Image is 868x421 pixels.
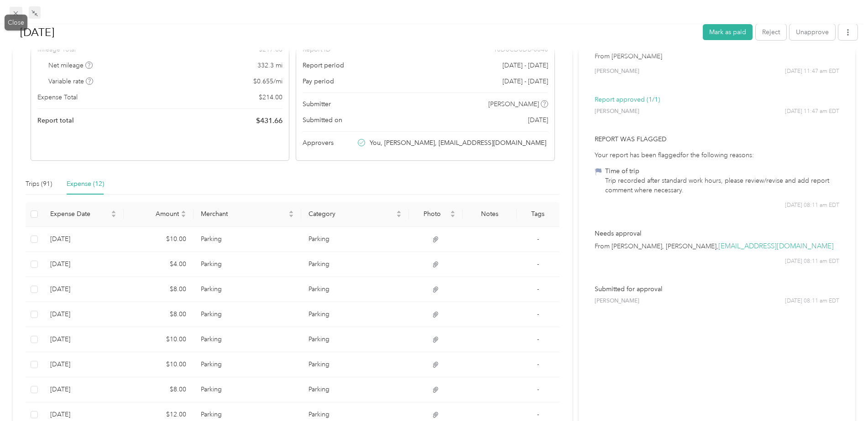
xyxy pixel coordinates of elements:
td: 8-1-2025 [43,327,124,352]
span: [PERSON_NAME] [488,99,539,109]
a: [EMAIL_ADDRESS][DOMAIN_NAME] [718,242,834,251]
p: Report was flagged [595,134,839,144]
td: Parking [301,227,409,252]
th: Tags [517,202,559,227]
span: caret-down [111,213,116,219]
td: - [517,302,559,327]
span: Pay period [303,77,334,86]
div: Trip recorded after standard work hours, please review/revise and add report comment where necess... [605,176,839,195]
p: Needs approval [595,229,839,238]
td: Parking [193,352,301,377]
td: - [517,252,559,277]
th: Photo [409,202,463,227]
span: [PERSON_NAME] [595,67,639,76]
span: $ 0.655 / mi [253,77,282,86]
td: 8-7-2025 [43,227,124,252]
td: 8-1-2025 [43,277,124,302]
div: Trips (91) [26,179,52,189]
span: [DATE] 11:47 am EDT [785,108,839,116]
span: Expense Total [37,92,78,102]
span: - [537,260,539,268]
td: - [517,277,559,302]
span: You, [PERSON_NAME], [EMAIL_ADDRESS][DOMAIN_NAME] [370,138,546,148]
td: - [517,227,559,252]
td: Parking [301,327,409,352]
span: caret-down [181,213,186,219]
span: caret-down [396,213,402,219]
th: Amount [124,202,193,227]
span: caret-down [450,213,455,219]
span: Category [309,210,394,218]
span: - [537,285,539,293]
span: Variable rate [48,77,93,86]
td: $10.00 [124,327,193,352]
p: Submitted for approval [595,284,839,294]
td: Parking [301,377,409,402]
td: Parking [301,277,409,302]
span: caret-up [181,209,186,215]
span: [DATE] 08:11 am EDT [785,297,839,305]
iframe: Everlance-gr Chat Button Frame [817,370,868,421]
span: - [537,335,539,343]
div: Close [5,15,27,31]
th: Merchant [193,202,301,227]
span: Photo [416,210,448,218]
span: - [537,411,539,418]
td: $8.00 [124,302,193,327]
div: Time of trip [605,166,839,176]
span: caret-up [288,209,294,215]
span: 332.3 mi [257,61,282,70]
span: Amount [131,210,179,218]
span: [DATE] [528,115,548,125]
button: Reject [756,24,786,40]
td: Parking [193,252,301,277]
span: Merchant [201,210,287,218]
span: [PERSON_NAME] [595,108,639,116]
span: [DATE] 11:47 am EDT [785,67,839,76]
td: Parking [193,302,301,327]
td: Parking [193,277,301,302]
div: Expense (12) [67,179,104,189]
span: - [537,360,539,368]
h1: August 2025 [10,21,696,43]
td: 8-1-2025 [43,252,124,277]
div: Your report has been flagged for the following reasons: [595,150,839,160]
td: $8.00 [124,377,193,402]
span: $ 431.66 [256,115,282,126]
span: [DATE] 08:11 am EDT [785,201,839,210]
td: - [517,377,559,402]
span: caret-up [111,209,116,215]
span: - [537,385,539,393]
span: $ 214.00 [259,92,282,102]
span: caret-down [288,213,294,219]
td: 8-1-2025 [43,352,124,377]
span: caret-up [450,209,455,215]
td: Parking [301,252,409,277]
span: [PERSON_NAME] [595,297,639,305]
span: Report period [303,61,344,70]
span: - [537,310,539,318]
td: $8.00 [124,277,193,302]
p: From [PERSON_NAME], [PERSON_NAME], [595,241,839,251]
span: [DATE] - [DATE] [502,77,548,86]
td: Parking [193,227,301,252]
td: $10.00 [124,352,193,377]
span: [DATE] 08:11 am EDT [785,257,839,266]
span: Submitted on [303,115,342,125]
span: Submitter [303,99,331,109]
span: Report total [37,116,74,125]
span: - [537,235,539,243]
td: 8-1-2025 [43,377,124,402]
button: Unapprove [790,24,835,40]
td: - [517,352,559,377]
td: $4.00 [124,252,193,277]
span: [DATE] - [DATE] [502,61,548,70]
td: - [517,327,559,352]
td: Parking [193,327,301,352]
td: $10.00 [124,227,193,252]
th: Category [301,202,409,227]
p: Report approved (1/1) [595,95,839,104]
th: Expense Date [43,202,124,227]
td: 8-1-2025 [43,302,124,327]
span: Net mileage [48,61,93,70]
